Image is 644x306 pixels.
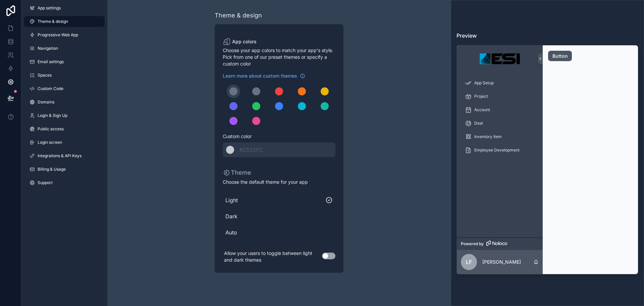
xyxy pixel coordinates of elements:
[38,167,66,172] span: Billing & Usage
[38,86,63,91] span: Custom Code
[24,177,105,188] a: Support
[38,153,82,159] span: Integrations & API Keys
[239,146,263,153] span: #2522FC
[223,73,297,79] span: Learn more about custom themes
[474,80,494,86] span: App Setup
[225,196,325,204] span: Light
[482,259,521,265] p: [PERSON_NAME]
[474,134,502,139] span: Inventory Item
[38,73,52,78] span: Spaces
[223,73,305,79] a: Learn more about custom themes
[461,117,539,129] a: Deal
[480,53,520,64] img: App logo
[461,77,539,89] a: App Setup
[223,47,335,67] span: Choose your app colors to match your app's style. Pick from one of our preset themes or specify a...
[38,126,64,132] span: Public access
[548,51,572,61] button: Button
[24,3,105,13] a: App settings
[223,133,330,140] span: Custom color
[24,83,105,94] a: Custom Code
[223,249,322,265] p: Allow your users to toggle between light and dark themes
[38,140,62,145] span: Login screen
[461,144,539,156] a: Employee Development
[457,72,543,237] div: scrollable content
[24,97,105,107] a: Domains
[24,43,105,54] a: Navigation
[474,147,520,153] span: Employee Development
[24,110,105,121] a: Login & Sign Up
[38,113,67,118] span: Login & Sign Up
[457,32,638,40] h3: Preview
[24,56,105,67] a: Email settings
[466,258,472,266] span: LF
[24,30,105,40] a: Progressive Web App
[215,11,262,20] div: Theme & design
[24,137,105,148] a: Login screen
[225,212,333,220] span: Dark
[38,99,54,105] span: Domains
[38,180,53,185] span: Support
[38,5,61,11] span: App settings
[24,70,105,81] a: Spaces
[474,107,490,113] span: Account
[24,164,105,175] a: Billing & Usage
[38,32,78,38] span: Progressive Web App
[457,237,543,250] a: Powered by
[461,241,484,247] span: Powered by
[24,150,105,161] a: Integrations & API Keys
[232,38,257,45] span: App colors
[38,59,64,64] span: Email settings
[461,90,539,102] a: Project
[38,19,68,24] span: Theme & design
[223,168,251,177] p: Theme
[474,94,488,99] span: Project
[24,124,105,134] a: Public access
[461,131,539,143] a: Inventory Item
[223,179,335,185] span: Choose the default theme for your app
[38,46,58,51] span: Navigation
[225,228,333,236] span: Auto
[24,16,105,27] a: Theme & design
[461,104,539,116] a: Account
[474,121,483,126] span: Deal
